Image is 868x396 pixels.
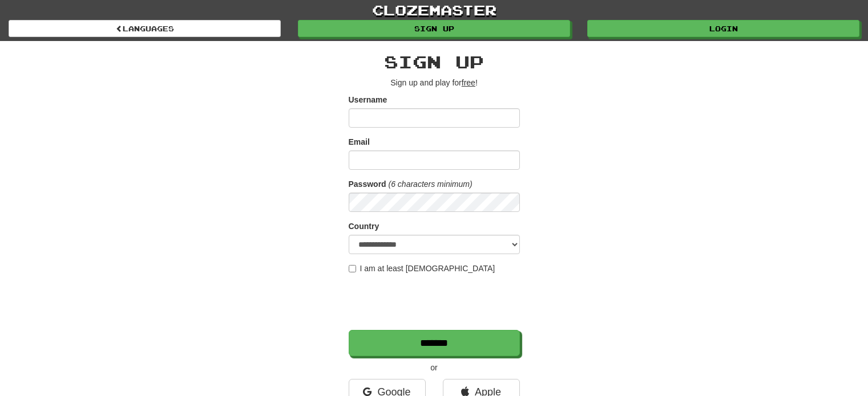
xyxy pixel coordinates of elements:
[9,20,281,37] a: Languages
[349,94,387,105] label: Username
[349,178,386,190] label: Password
[349,221,380,232] label: Country
[349,136,370,148] label: Email
[349,263,495,274] label: I am at least [DEMOGRAPHIC_DATA]
[389,179,473,189] em: (6 characters minimum)
[298,20,570,37] a: Sign up
[349,362,520,373] p: or
[349,77,520,88] p: Sign up and play for !
[349,52,520,71] h2: Sign up
[349,265,356,272] input: I am at least [DEMOGRAPHIC_DATA]
[587,20,859,37] a: Login
[349,280,522,324] iframe: reCAPTCHA
[462,78,475,87] u: free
